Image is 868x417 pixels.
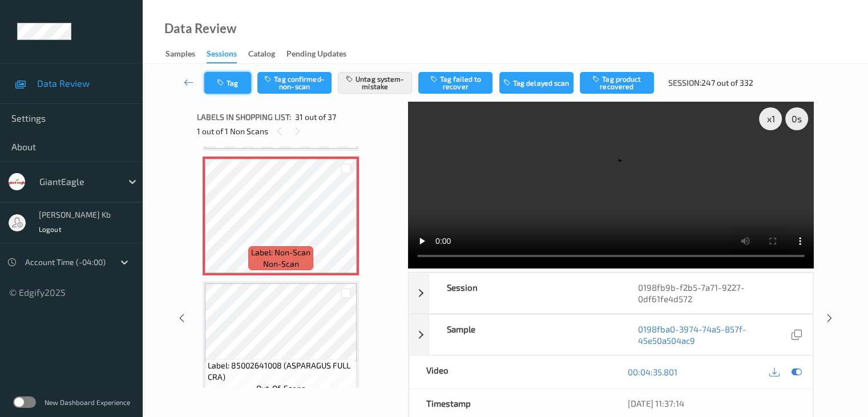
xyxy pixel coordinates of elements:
[165,48,195,62] div: Samples
[621,273,813,313] div: 0198fb9b-f2b5-7a71-9227-0df61fe4d572
[197,124,400,138] div: 1 out of 1 Non Scans
[409,272,813,314] div: Session0198fb9b-f2b5-7a71-9227-0df61fe4d572
[207,48,237,63] div: Sessions
[785,107,808,130] div: 0 s
[286,46,358,62] a: Pending Updates
[409,314,813,355] div: Sample0198fba0-3974-74a5-857f-45e50a504ac9
[668,77,701,89] span: Session:
[251,247,310,258] span: Label: Non-Scan
[286,48,346,62] div: Pending Updates
[499,72,574,94] button: Tag delayed scan
[759,107,782,130] div: x 1
[628,398,796,409] div: [DATE] 11:37:14
[164,23,236,34] div: Data Review
[208,360,354,383] span: Label: 85002641008 (ASPARAGUS FULL CRA)
[197,111,291,123] span: Labels in shopping list:
[263,258,299,270] span: non-scan
[701,77,753,89] span: 247 out of 332
[628,366,677,378] a: 00:04:35.801
[256,383,306,394] span: out-of-scope
[409,356,611,388] div: Video
[165,46,207,62] a: Samples
[429,315,621,355] div: Sample
[207,46,248,63] a: Sessions
[257,72,332,94] button: Tag confirmed-non-scan
[295,111,336,123] span: 31 out of 37
[248,48,275,62] div: Catalog
[429,273,621,313] div: Session
[418,72,492,94] button: Tag failed to recover
[248,46,286,62] a: Catalog
[204,72,251,94] button: Tag
[580,72,654,94] button: Tag product recovered
[638,323,789,346] a: 0198fba0-3974-74a5-857f-45e50a504ac9
[338,72,412,94] button: Untag system-mistake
